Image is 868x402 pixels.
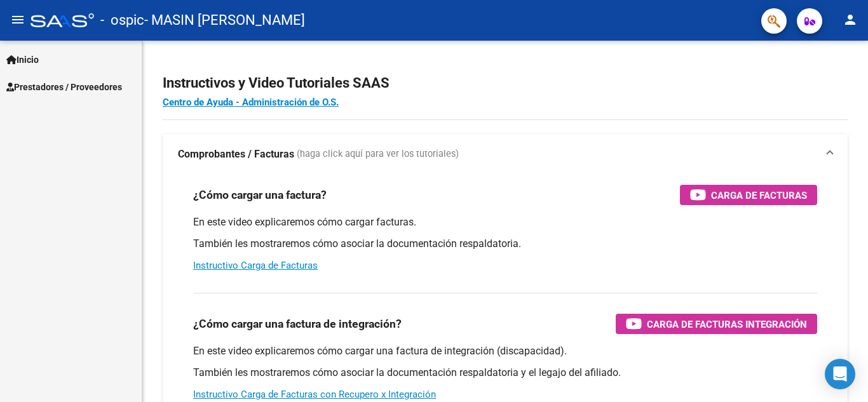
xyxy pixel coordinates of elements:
p: En este video explicaremos cómo cargar una factura de integración (discapacidad). [193,344,817,358]
span: (haga click aquí para ver los tutoriales) [297,147,459,161]
span: Carga de Facturas Integración [647,316,807,332]
span: Inicio [6,53,39,67]
button: Carga de Facturas [680,185,817,205]
a: Instructivo Carga de Facturas con Recupero x Integración [193,389,436,400]
h3: ¿Cómo cargar una factura? [193,186,327,204]
span: Prestadores / Proveedores [6,80,122,94]
h3: ¿Cómo cargar una factura de integración? [193,315,402,333]
strong: Comprobantes / Facturas [178,147,294,161]
h2: Instructivos y Video Tutoriales SAAS [163,71,848,95]
mat-icon: person [843,12,858,27]
mat-icon: menu [10,12,25,27]
a: Centro de Ayuda - Administración de O.S. [163,97,339,108]
mat-expansion-panel-header: Comprobantes / Facturas (haga click aquí para ver los tutoriales) [163,134,848,175]
span: - MASIN [PERSON_NAME] [144,6,305,34]
span: - ospic [100,6,144,34]
p: También les mostraremos cómo asociar la documentación respaldatoria. [193,237,817,251]
span: Carga de Facturas [711,187,807,203]
p: También les mostraremos cómo asociar la documentación respaldatoria y el legajo del afiliado. [193,366,817,380]
div: Open Intercom Messenger [825,359,855,389]
a: Instructivo Carga de Facturas [193,260,318,271]
button: Carga de Facturas Integración [616,314,817,334]
p: En este video explicaremos cómo cargar facturas. [193,215,817,229]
